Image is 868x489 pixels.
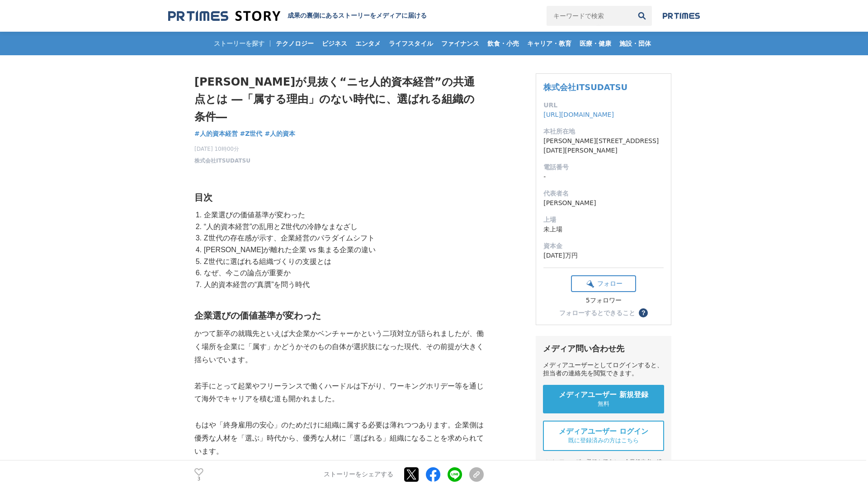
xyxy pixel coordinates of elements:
dd: - [543,172,664,182]
dt: 上場 [543,215,664,225]
span: メディアユーザー 新規登録 [559,390,648,400]
dt: 資本金 [543,241,664,251]
button: ？ [639,308,648,317]
a: #人的資本 [264,129,295,139]
h2: 成果の裏側にあるストーリーをメディアに届ける [288,12,427,20]
h1: [PERSON_NAME]が見抜く“ニセ人的資本経営”の共通点とは ―「属する理由」のない時代に、選ばれる組織の条件― [194,73,484,125]
a: 株式会社ITSUDATSU [543,82,627,92]
li: Z世代の存在感が示す、企業経営のパラダイムシフト [202,232,484,244]
span: 無料 [598,400,609,408]
span: メディアユーザー ログイン [559,427,648,436]
a: 医療・健康 [576,32,615,55]
span: 既に登録済みの方はこちら [568,436,639,445]
li: [PERSON_NAME]が離れた企業 vs 集まる企業の違い [202,244,484,256]
p: 3 [194,477,203,481]
a: 飲食・小売 [484,32,523,55]
span: 医療・健康 [576,39,615,48]
span: テクノロジー [272,39,317,48]
span: #人的資本 [264,129,295,138]
dd: [DATE]万円 [543,251,664,260]
a: #人的資本経営 [194,129,238,139]
li: “人的資本経営”の乱用とZ世代の冷静なまなざし [202,221,484,233]
span: #人的資本経営 [194,129,238,138]
div: 5フォロワー [571,297,636,305]
a: [URL][DOMAIN_NAME] [543,111,614,118]
img: 成果の裏側にあるストーリーをメディアに届ける [168,10,280,22]
p: もはや「終身雇用の安心」のためだけに組織に属する必要は薄れつつあります。企業側は優秀な人材を「選ぶ」時代から、優秀な人材に「選ばれる」組織になることを求められています。 [194,419,484,458]
dt: 代表者名 [543,189,664,198]
a: 施設・団体 [616,32,655,55]
span: キャリア・教育 [524,39,575,48]
p: かつて新卒の就職先といえば大企業かベンチャーかという二項対立が語られましたが、働く場所を企業に「属す」かどうかそのもの自体が選択肢になった現代、その前提が大きく揺らいでいます。 [194,327,484,366]
span: 飲食・小売 [484,39,523,48]
span: ライフスタイル [385,39,437,48]
li: 企業選びの価値基準が変わった [202,209,484,221]
a: メディアユーザー ログイン 既に登録済みの方はこちら [543,421,664,451]
li: Z世代に選ばれる組織づくりの支援とは [202,256,484,268]
a: ファイナンス [438,32,483,55]
strong: 企業選びの価値基準が変わった [194,311,321,321]
a: ライフスタイル [385,32,437,55]
p: ストーリーをシェアする [324,471,393,479]
a: キャリア・教育 [524,32,575,55]
a: #Z世代 [240,129,263,139]
dd: [PERSON_NAME][STREET_ADDRESS][DATE][PERSON_NAME] [543,136,664,155]
a: メディアユーザー 新規登録 無料 [543,385,664,413]
span: 施設・団体 [616,39,655,48]
span: ファイナンス [438,39,483,48]
input: キーワードで検索 [547,6,632,26]
a: エンタメ [352,32,384,55]
p: 若手にとって起業やフリーランスで働くハードルは下がり、ワーキングホリデー等を通じて海外でキャリアを積む道も開かれました。 [194,380,484,406]
span: #Z世代 [240,129,263,138]
a: ビジネス [318,32,351,55]
dd: [PERSON_NAME] [543,198,664,208]
li: なぜ、今この論点が重要か [202,267,484,279]
span: ？ [640,310,646,316]
li: 人的資本経営の“真贋”を問う時代 [202,279,484,291]
button: フォロー [571,275,636,292]
div: フォローするとできること [559,310,635,316]
button: 検索 [632,6,652,26]
div: メディア問い合わせ先 [543,343,664,354]
a: 株式会社ITSUDATSU [194,157,250,165]
dt: 本社所在地 [543,127,664,136]
a: 成果の裏側にあるストーリーをメディアに届ける 成果の裏側にあるストーリーをメディアに届ける [168,10,427,22]
dt: URL [543,101,664,110]
dt: 電話番号 [543,163,664,172]
span: エンタメ [352,39,384,48]
span: [DATE] 10時00分 [194,145,250,153]
dd: 未上場 [543,225,664,234]
a: テクノロジー [272,32,317,55]
div: メディアユーザーとしてログインすると、担当者の連絡先を閲覧できます。 [543,361,664,378]
strong: 目次 [194,192,212,202]
span: ビジネス [318,39,351,48]
img: prtimes [663,12,700,19]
